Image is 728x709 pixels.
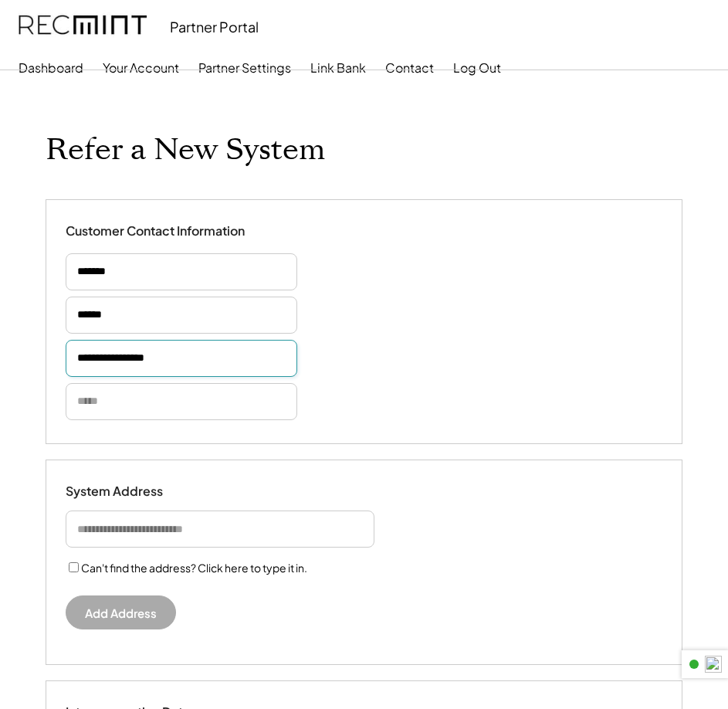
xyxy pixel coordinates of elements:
button: Link Bank [310,53,366,83]
button: Dashboard [19,53,83,83]
label: Can't find the address? Click here to type it in. [81,561,307,575]
h1: Refer a New System [46,132,325,168]
div: System Address [66,483,220,500]
button: Contact [385,53,434,83]
button: Add Address [66,595,176,629]
button: Your Account [103,53,179,83]
div: Customer Contact Information [66,223,245,239]
div: Partner Portal [170,18,259,36]
button: Partner Settings [198,53,291,83]
button: Log Out [453,53,501,83]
